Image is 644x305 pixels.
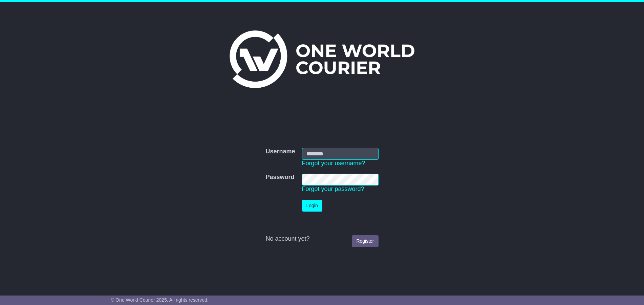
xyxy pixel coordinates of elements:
img: One World [230,30,414,88]
a: Forgot your password? [302,186,364,192]
a: Forgot your username? [302,160,365,167]
a: Register [352,235,378,247]
label: Password [265,174,294,181]
span: © One World Courier 2025. All rights reserved. [111,297,209,303]
label: Username [265,148,295,155]
div: No account yet? [265,235,378,243]
button: Login [302,200,322,212]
